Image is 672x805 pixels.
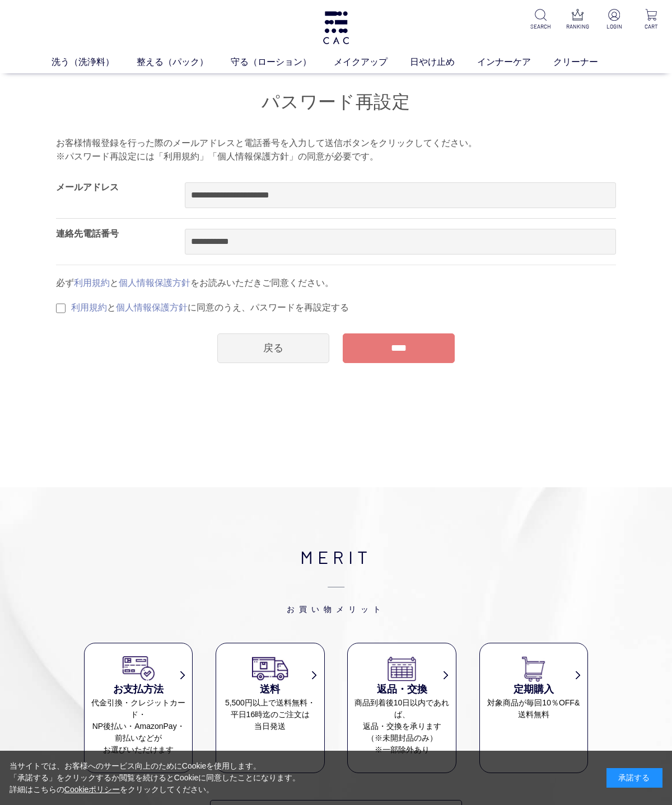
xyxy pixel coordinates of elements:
a: 日やけ止め [410,55,477,69]
p: お客様情報登録を行った際のメールアドレスと電話番号を入力して送信ボタンをクリックしてください。 ※パスワード再設定には「利用規約」「個人情報保護方針」の同意が必要です。 [56,136,616,163]
label: 連絡先電話番号 [56,229,119,238]
label: メールアドレス [56,182,119,192]
p: SEARCH [529,22,552,31]
label: と に同意のうえ、パスワードを再設定する [71,303,349,312]
img: logo [321,11,351,44]
a: 利用規約 [71,303,107,312]
a: LOGIN [603,9,626,31]
div: 当サイトでは、お客様へのサービス向上のためにCookieを使用します。 「承諾する」をクリックするか閲覧を続けるとCookieに同意したことになります。 詳細はこちらの をクリックしてください。 [10,760,301,795]
a: SEARCH [529,9,552,31]
h1: パスワード再設定 [56,90,616,114]
a: お支払方法 代金引換・クレジットカード・NP後払い・AmazonPay・前払いなどがお選びいただけます [85,655,192,756]
p: LOGIN [603,22,626,31]
a: クリーナー [553,55,620,69]
a: RANKING [566,9,589,31]
dd: 対象商品が毎回10％OFF& 送料無料 [480,697,587,721]
div: 承諾する [606,768,662,788]
a: Cookieポリシー [64,785,120,794]
a: 守る（ローション） [231,55,334,69]
dd: 商品到着後10日以内であれば、 返品・交換を承ります （※未開封品のみ） ※一部除外あり [348,697,455,756]
a: 個人情報保護方針 [119,278,190,288]
a: 洗う（洗浄料） [52,55,137,69]
h3: お支払方法 [85,682,192,697]
a: 個人情報保護方針 [116,303,188,312]
a: 戻る [217,333,329,363]
p: RANKING [566,22,589,31]
a: 定期購入 対象商品が毎回10％OFF&送料無料 [480,655,587,721]
a: 整える（パック） [137,55,231,69]
a: 利用規約 [74,278,110,288]
a: 返品・交換 商品到着後10日以内であれば、返品・交換を承ります（※未開封品のみ）※一部除外あり [348,655,455,756]
h3: 返品・交換 [348,682,455,697]
a: インナーケア [477,55,553,69]
dd: 5,500円以上で送料無料・ 平日16時迄のご注文は 当日発送 [216,697,324,732]
dd: 代金引換・クレジットカード・ NP後払い・AmazonPay・ 前払いなどが お選びいただけます [85,697,192,756]
a: 送料 5,500円以上で送料無料・平日16時迄のご注文は当日発送 [216,655,324,732]
a: CART [640,9,663,31]
span: お買い物メリット [84,570,588,615]
a: メイクアップ [334,55,410,69]
h2: MERIT [84,543,588,615]
h3: 定期購入 [480,682,587,697]
h3: 送料 [216,682,324,697]
span: 必ず と をお読みいただきご同意ください。 [56,278,334,288]
p: CART [640,22,663,31]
